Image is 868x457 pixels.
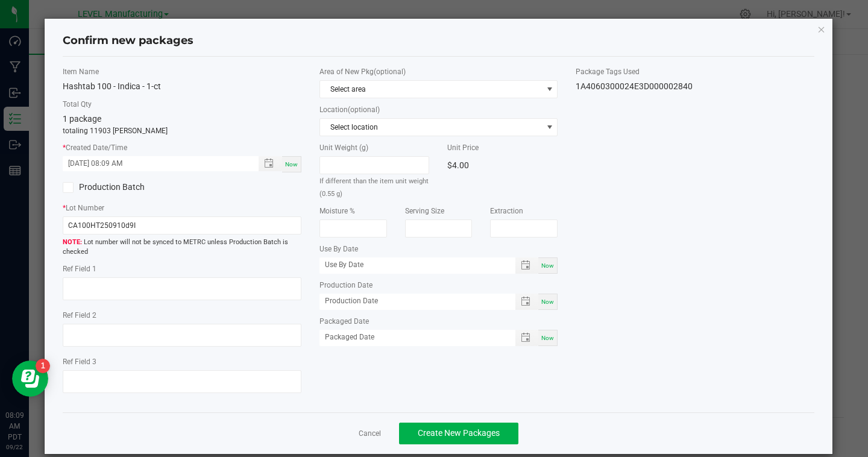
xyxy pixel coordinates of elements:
label: Serving Size [405,206,473,216]
span: Toggle popup [259,156,282,171]
label: Unit Weight (g) [319,142,430,153]
label: Extraction [490,206,558,216]
label: Production Date [319,280,558,291]
p: totaling 11903 [PERSON_NAME] [63,125,301,136]
div: $4.00 [447,156,558,174]
span: Create New Packages [418,428,500,438]
label: Unit Price [447,142,558,153]
span: (optional) [348,106,380,114]
input: Packaged Date [319,330,503,345]
iframe: Resource center unread badge [36,359,50,373]
iframe: Resource center [12,361,48,397]
label: Total Qty [63,99,301,110]
span: Now [541,298,554,305]
label: Moisture % [319,206,387,216]
div: 1A4060300024E3D000002840 [576,80,814,93]
span: Toggle popup [515,257,539,274]
div: Hashtab 100 - Indica - 1-ct [63,80,301,93]
span: 1 package [63,114,101,124]
button: Create New Packages [399,423,518,444]
label: Created Date/Time [63,142,301,153]
span: Now [541,335,554,341]
label: Packaged Date [319,316,558,327]
span: Toggle popup [515,294,539,310]
input: Use By Date [319,257,503,273]
span: Select area [320,81,542,98]
span: Toggle popup [515,330,539,346]
a: Cancel [359,429,381,439]
label: Ref Field 1 [63,263,301,274]
label: Ref Field 2 [63,310,301,321]
input: Production Date [319,294,503,309]
label: Ref Field 3 [63,356,301,367]
label: Lot Number [63,203,301,213]
label: Area of New Pkg [319,66,558,77]
span: NO DATA FOUND [319,118,558,136]
span: Lot number will not be synced to METRC unless Production Batch is checked [63,238,301,257]
small: If different than the item unit weight (0.55 g) [319,177,429,198]
span: Now [541,262,554,269]
label: Use By Date [319,244,558,254]
label: Item Name [63,66,301,77]
span: Select location [320,119,542,136]
span: Now [285,161,298,168]
label: Package Tags Used [576,66,814,77]
h4: Confirm new packages [63,33,815,49]
label: Production Batch [63,181,173,194]
span: (optional) [374,68,406,76]
label: Location [319,104,558,115]
input: Created Datetime [63,156,246,171]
